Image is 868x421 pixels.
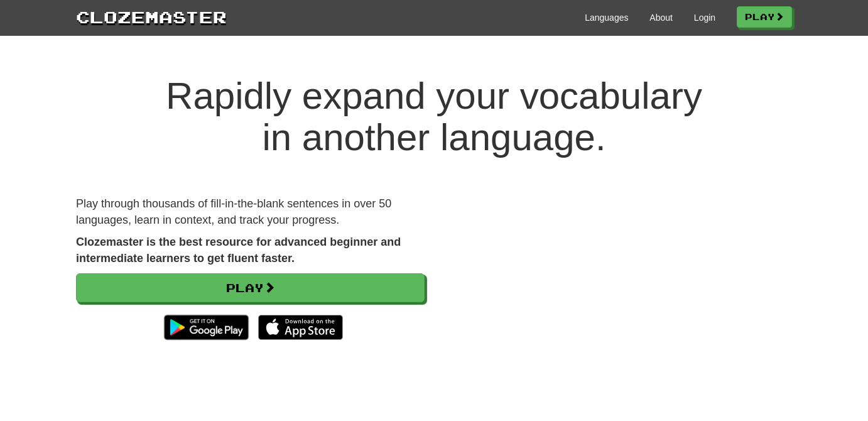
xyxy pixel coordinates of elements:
[76,273,425,302] a: Play
[76,5,227,28] a: Clozemaster
[585,11,628,24] a: Languages
[258,315,343,340] img: Download_on_the_App_Store_Badge_US-UK_135x40-25178aeef6eb6b83b96f5f2d004eda3bffbb37122de64afbaef7...
[694,11,715,24] a: Login
[649,11,673,24] a: About
[158,309,255,346] img: Get it on Google Play
[737,6,792,28] a: Play
[76,236,401,265] strong: Clozemaster is the best resource for advanced beginner and intermediate learners to get fluent fa...
[76,196,425,228] p: Play through thousands of fill-in-the-blank sentences in over 50 languages, learn in context, and...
